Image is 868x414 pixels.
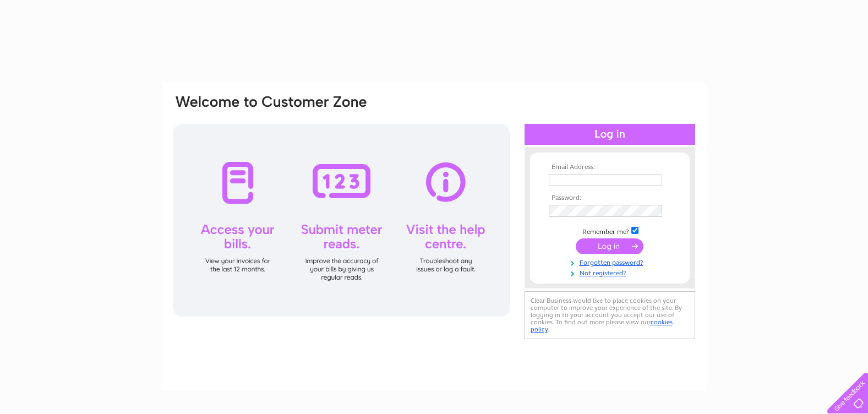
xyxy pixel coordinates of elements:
[546,164,674,171] th: Email Address:
[525,291,695,339] div: Clear Business would like to place cookies on your computer to improve your experience of the sit...
[546,225,674,236] td: Remember me?
[531,318,673,333] a: cookies policy
[576,238,643,254] input: Submit
[549,257,674,267] a: Forgotten password?
[549,267,674,277] a: Not registered?
[546,194,674,202] th: Password:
